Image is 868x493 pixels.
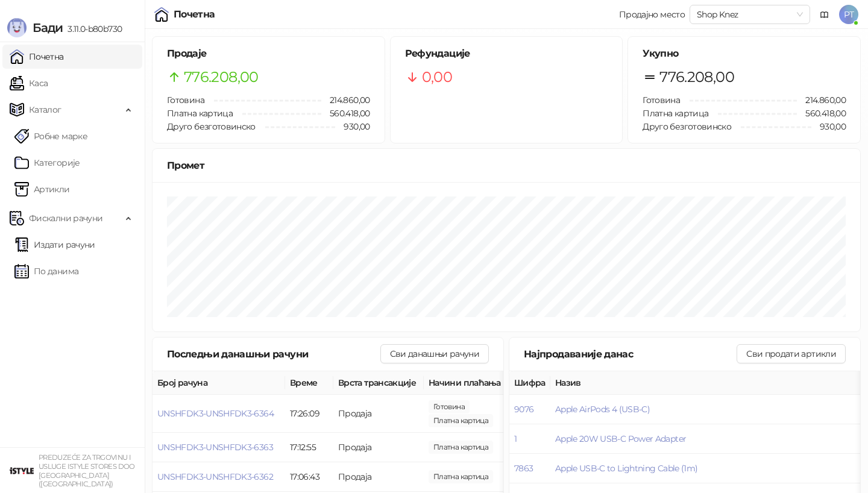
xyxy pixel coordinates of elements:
button: Apple 20W USB-C Power Adapter [555,433,686,444]
span: 776.208,00 [184,66,259,89]
button: 7863 [514,463,533,474]
td: Продаја [333,433,424,462]
span: 560.418,00 [321,107,370,120]
div: Најпродаваније данас [524,347,737,362]
span: 560.418,00 [797,107,846,120]
a: Каса [10,71,48,95]
a: Категорије [14,151,80,175]
td: 17:06:43 [285,462,333,492]
span: Платна картица [643,108,708,119]
a: По данима [14,259,78,283]
button: 1 [514,433,517,444]
h5: Укупно [643,46,846,61]
th: Начини плаћања [424,371,544,395]
span: Каталог [29,98,61,122]
span: 2.900,00 [429,414,493,427]
td: Продаја [333,395,424,433]
a: Документација [815,5,834,24]
h5: Продаје [167,46,370,61]
span: 13.281,00 [429,400,470,413]
button: 9076 [514,404,533,415]
a: Почетна [10,45,64,69]
a: Издати рачуни [14,233,95,257]
div: Последњи данашњи рачуни [167,347,380,362]
div: Продајно место [619,10,685,19]
a: ArtikliАртикли [14,177,70,201]
span: Готовина [643,95,680,105]
span: Фискални рачуни [29,206,102,230]
button: UNSHFDK3-UNSHFDK3-6364 [157,408,274,419]
span: Платна картица [167,108,233,119]
a: Робне марке [14,124,87,148]
th: Број рачуна [153,371,285,395]
th: Време [285,371,333,395]
span: 930,00 [335,120,370,133]
td: Продаја [333,462,424,492]
button: Сви данашњи рачуни [380,344,489,363]
td: 17:26:09 [285,395,333,433]
button: Сви продати артикли [737,344,846,363]
th: Врста трансакције [333,371,424,395]
small: PREDUZEĆE ZA TRGOVINU I USLUGE ISTYLE STORES DOO [GEOGRAPHIC_DATA] ([GEOGRAPHIC_DATA]) [39,453,135,488]
span: 7.199,00 [429,441,493,454]
span: 3.11.0-b80b730 [63,24,122,34]
span: Друго безготовинско [643,121,731,132]
h5: Рефундације [405,46,608,61]
img: 64x64-companyLogo-77b92cf4-9946-4f36-9751-bf7bb5fd2c7d.png [10,459,34,483]
div: Промет [167,158,846,173]
button: UNSHFDK3-UNSHFDK3-6363 [157,442,273,453]
span: PT [839,5,858,24]
span: Готовина [167,95,204,105]
span: 214.860,00 [321,93,370,107]
span: 214.860,00 [797,93,846,107]
span: 0,00 [422,66,452,89]
span: Друго безготовинско [167,121,256,132]
span: Shop Knez [697,5,803,24]
td: 17:12:55 [285,433,333,462]
th: Шифра [509,371,550,395]
button: Apple USB-C to Lightning Cable (1m) [555,463,698,474]
span: Бади [33,20,63,35]
div: Почетна [174,10,215,19]
span: 776.208,00 [659,66,734,89]
button: Apple AirPods 4 (USB-C) [555,404,650,415]
span: 930,00 [811,120,846,133]
img: Logo [7,18,27,37]
button: UNSHFDK3-UNSHFDK3-6362 [157,471,273,482]
span: 3.900,00 [429,470,493,483]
